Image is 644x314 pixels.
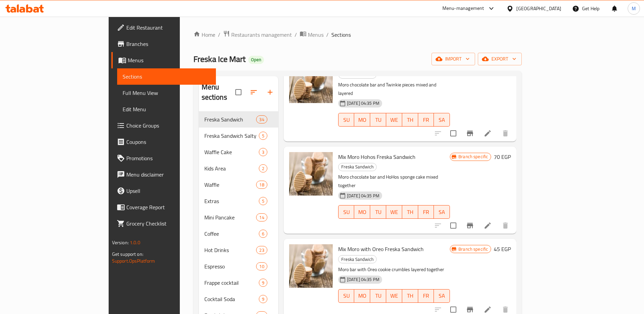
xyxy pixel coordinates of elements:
span: Full Menu View [123,89,211,97]
a: Menus [111,52,216,68]
li: / [218,31,220,39]
button: Branch-specific-item [462,217,478,234]
p: Moro bar with Oreo cookie crumbles layered together [338,265,450,274]
span: import [437,55,470,63]
span: [DATE] 04:35 PM [344,193,382,199]
div: Hot Drinks23 [199,242,278,258]
span: SU [341,291,352,301]
button: WE [386,205,402,219]
a: Coupons [111,134,216,150]
span: Kids Area [204,164,259,172]
button: Branch-specific-item [462,125,478,142]
span: SA [437,115,447,125]
div: items [259,132,267,140]
span: 18 [256,182,267,188]
div: Extras5 [199,193,278,209]
span: MO [357,115,367,125]
div: Cocktail Soda9 [199,291,278,307]
span: Select to update [446,126,460,141]
span: [DATE] 04:35 PM [344,100,382,106]
img: Mix Moro with Oreo Freska Sandwich [289,244,333,288]
span: Restaurants management [231,31,292,39]
div: items [256,262,267,270]
span: Select to update [446,218,460,233]
span: 5 [259,198,267,204]
span: Cocktail Soda [204,295,259,303]
span: Mini Pancake [204,213,256,221]
div: items [259,295,267,303]
h6: 45 EGP [494,244,511,254]
span: 9 [259,296,267,302]
span: Edit Menu [123,105,211,113]
span: Branch specific [456,153,491,160]
span: 34 [256,116,267,123]
h2: Menu sections [202,82,235,102]
button: Add section [262,84,278,100]
span: 1.0.0 [130,238,140,247]
a: Branches [111,36,216,52]
button: SU [338,289,355,303]
a: Edit menu item [484,305,492,314]
button: import [431,53,475,65]
button: MO [354,113,370,127]
div: [GEOGRAPHIC_DATA] [516,5,561,12]
span: Mix Moro with Oreo Freska Sandwich [338,244,424,254]
button: TH [402,289,418,303]
button: SA [434,289,450,303]
button: TU [370,289,386,303]
div: items [256,181,267,189]
span: Extras [204,197,259,205]
span: Menu disclaimer [126,170,211,179]
h6: 70 EGP [494,152,511,162]
div: Freska Sandwich Salty5 [199,128,278,144]
span: Coupons [126,138,211,146]
span: TH [405,291,415,301]
button: delete [497,217,514,234]
button: SU [338,113,355,127]
span: Branch specific [456,246,491,252]
a: Menu disclaimer [111,166,216,183]
span: 10 [256,263,267,270]
div: items [256,213,267,221]
span: WE [389,115,399,125]
li: / [295,31,297,39]
span: Choice Groups [126,121,211,130]
div: Waffle Cake3 [199,144,278,160]
button: FR [418,289,434,303]
div: Mini Pancake14 [199,209,278,226]
span: FR [421,207,431,217]
span: Mix Moro Hohos Freska Sandwich [338,152,415,162]
span: M [632,5,636,12]
a: Sections [117,68,216,85]
a: Support.OpsPlatform [112,257,155,265]
span: Upsell [126,187,211,195]
span: TU [373,291,383,301]
div: Espresso [204,262,256,270]
a: Edit Restaurant [111,19,216,36]
div: items [256,115,267,123]
span: Freska Ice Mart [193,51,246,67]
span: Frappe cocktail [204,279,259,287]
div: Espresso10 [199,258,278,275]
button: WE [386,113,402,127]
button: TH [402,205,418,219]
a: Coverage Report [111,199,216,215]
nav: breadcrumb [193,30,522,39]
span: Menus [128,56,211,64]
span: Freska Sandwich [204,115,256,123]
span: SU [341,207,352,217]
span: Open [248,57,264,63]
span: Sections [331,31,351,39]
span: MO [357,291,367,301]
span: Freska Sandwich Salty [204,132,259,140]
a: Restaurants management [223,30,292,39]
span: 23 [256,247,267,253]
div: Freska Sandwich [338,163,377,171]
button: FR [418,205,434,219]
img: Mix Moro Twinkies Freska Sandwich [289,60,333,103]
a: Edit menu item [484,129,492,137]
button: SU [338,205,355,219]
